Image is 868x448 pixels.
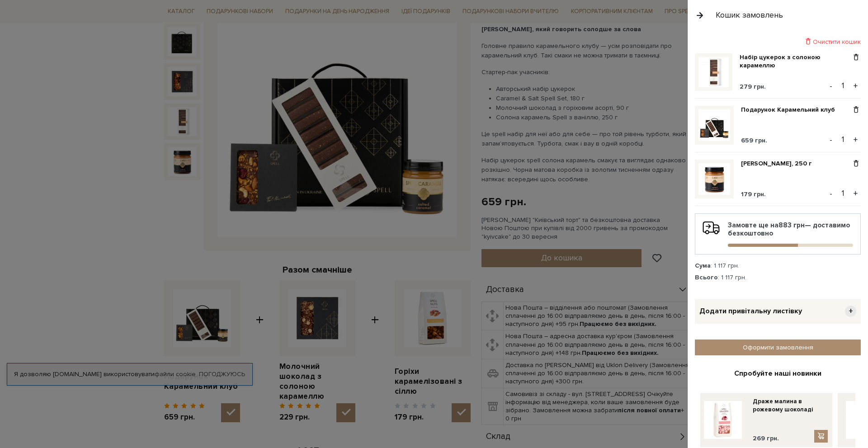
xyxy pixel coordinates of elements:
span: + [845,306,856,317]
button: - [826,79,835,93]
strong: Всього [695,274,718,281]
img: Драже малина в рожевому шоколаді [704,401,742,439]
button: + [850,187,861,200]
button: + [850,79,861,93]
span: 279 грн. [740,83,766,90]
a: [PERSON_NAME], 250 г [741,160,819,168]
img: Набір цукерок з солоною карамеллю [698,57,729,87]
a: Драже малина в рожевому шоколаді [753,397,828,414]
span: 179 грн. [741,190,766,198]
strong: Сума [695,262,711,269]
button: - [826,187,835,200]
div: Спробуйте наші новинки [700,369,855,378]
span: 659 грн. [741,137,767,144]
div: Очистити кошик [695,38,861,46]
a: Подарунок Карамельний клуб [741,106,842,114]
a: Оформити замовлення [695,340,861,355]
a: Набір цукерок з солоною карамеллю [740,53,851,70]
div: Кошик замовлень [716,10,783,20]
button: - [826,133,835,146]
img: Карамель солона, 250 г [698,163,730,195]
button: + [850,133,861,146]
div: : 1 117 грн. [695,262,861,270]
b: 883 грн [778,221,805,229]
img: Подарунок Карамельний клуб [698,109,730,141]
div: : 1 117 грн. [695,274,861,282]
span: 269 грн. [753,434,779,443]
span: Додати привітальну листівку [699,307,802,316]
div: Замовте ще на — доставимо безкоштовно [703,221,853,247]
